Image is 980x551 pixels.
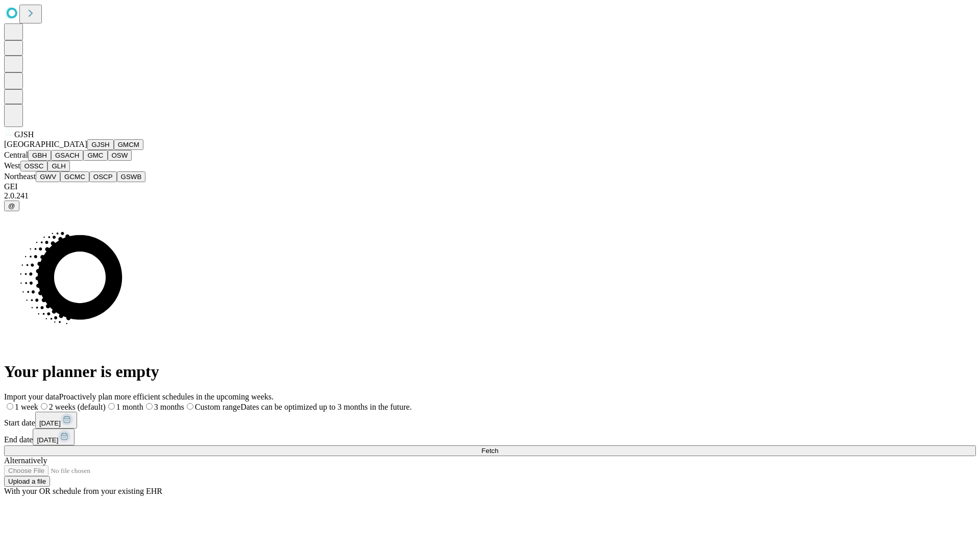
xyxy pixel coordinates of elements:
button: GWV [36,171,60,182]
div: End date [4,429,976,445]
button: OSSC [20,161,48,171]
div: Start date [4,412,976,429]
button: Upload a file [4,476,50,487]
button: GSACH [51,150,83,161]
button: GCMC [60,171,89,182]
button: GJSH [87,139,114,150]
div: GEI [4,182,976,191]
button: Fetch [4,445,976,456]
span: GJSH [14,130,34,139]
button: [DATE] [33,429,75,445]
button: GMC [83,150,107,161]
input: 1 week [7,403,13,410]
span: Import your data [4,392,59,401]
span: 1 week [15,403,38,411]
input: 3 months [146,403,153,410]
button: GSWB [117,171,146,182]
button: OSW [108,150,132,161]
span: 2 weeks (default) [49,403,106,411]
input: Custom rangeDates can be optimized up to 3 months in the future. [187,403,193,410]
span: [DATE] [39,419,61,427]
span: Central [4,151,28,159]
span: Dates can be optimized up to 3 months in the future. [240,403,411,411]
span: Fetch [481,447,498,455]
span: West [4,161,20,170]
span: Northeast [4,172,36,181]
button: OSCP [89,171,117,182]
span: With your OR schedule from your existing EHR [4,487,162,495]
span: Proactively plan more efficient schedules in the upcoming weeks. [59,392,274,401]
span: 3 months [154,403,184,411]
button: @ [4,201,19,211]
span: Alternatively [4,456,47,465]
button: GLH [47,161,69,171]
div: 2.0.241 [4,191,976,201]
span: @ [8,202,15,210]
span: 1 month [116,403,143,411]
button: [DATE] [35,412,77,429]
button: GBH [28,150,51,161]
input: 1 month [108,403,115,410]
span: Custom range [195,403,240,411]
span: [DATE] [37,436,58,444]
input: 2 weeks (default) [41,403,47,410]
h1: Your planner is empty [4,362,976,381]
span: [GEOGRAPHIC_DATA] [4,140,87,148]
button: GMCM [114,139,143,150]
